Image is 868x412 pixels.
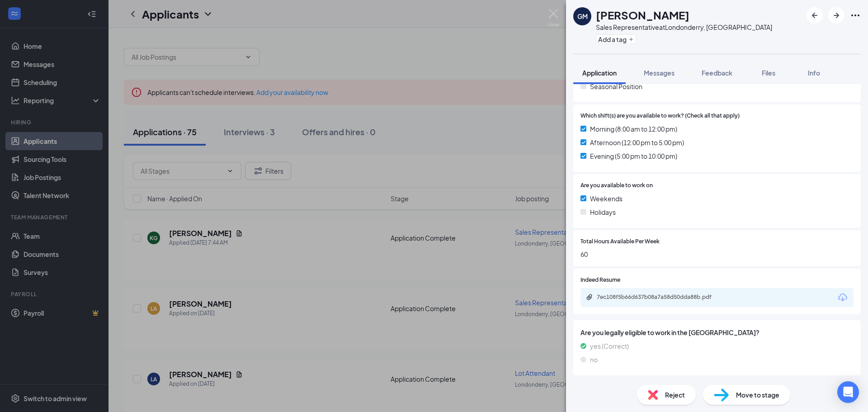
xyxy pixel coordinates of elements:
[837,292,848,303] svg: Download
[596,34,636,44] button: PlusAdd a tag
[577,12,588,21] div: GM
[582,69,617,77] span: Application
[850,10,861,21] svg: Ellipses
[831,10,842,21] svg: ArrowRight
[596,7,689,23] h1: [PERSON_NAME]
[809,10,820,21] svg: ArrowLeftNew
[665,390,685,400] span: Reject
[807,7,823,24] button: ArrowLeftNew
[596,23,772,32] div: Sales Representative at Londonderry, [GEOGRAPHIC_DATA]
[580,112,740,120] span: Which shift(s) are you available to work? (Check all that apply)
[590,124,677,134] span: Morning (8:00 am to 12:00 pm)
[628,37,634,42] svg: Plus
[580,327,854,337] span: Are you legally eligible to work in the [GEOGRAPHIC_DATA]?
[590,194,623,204] span: Weekends
[828,7,844,24] button: ArrowRight
[590,151,677,161] span: Evening (5:00 pm to 10:00 pm)
[580,276,620,284] span: Indeed Resume
[586,294,593,301] svg: Paperclip
[590,341,629,351] span: yes (Correct)
[590,355,598,365] span: no
[702,69,732,77] span: Feedback
[590,207,616,217] span: Holidays
[597,294,723,301] div: 7ec108f5b66d637b08a7a58d50dda88b.pdf
[580,181,653,190] span: Are you available to work on
[586,294,732,302] a: Paperclip7ec108f5b66d637b08a7a58d50dda88b.pdf
[837,381,859,403] div: Open Intercom Messenger
[736,390,779,400] span: Move to stage
[590,81,642,91] span: Seasonal Position
[762,69,775,77] span: Files
[580,249,854,259] span: 60
[590,137,684,147] span: Afternoon (12:00 pm to 5:00 pm)
[808,69,820,77] span: Info
[580,237,660,246] span: Total Hours Available Per Week
[644,69,675,77] span: Messages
